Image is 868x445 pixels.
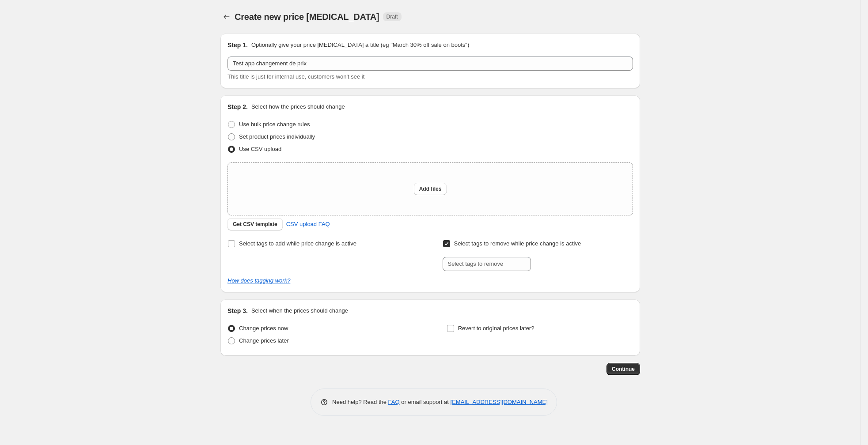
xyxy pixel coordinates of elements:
p: Optionally give your price [MEDICAL_DATA] a title (eg "March 30% off sale on boots") [251,41,469,49]
a: How does tagging work? [227,277,290,284]
h2: Step 1. [227,41,248,49]
span: Set product prices individually [239,133,315,140]
span: Create new price [MEDICAL_DATA] [235,12,379,22]
p: Select how the prices should change [251,102,345,111]
button: Continue [606,363,640,375]
h2: Step 3. [227,306,248,315]
span: Change prices now [239,325,288,332]
span: Revert to original prices later? [458,325,534,332]
span: Add files [419,185,442,192]
span: Select tags to add while price change is active [239,240,356,247]
button: Get CSV template [227,218,283,230]
span: Use bulk price change rules [239,121,310,128]
button: Price change jobs [220,11,233,23]
span: Need help? Read the [332,399,388,405]
a: [EMAIL_ADDRESS][DOMAIN_NAME] [451,399,548,405]
span: Continue [612,366,635,373]
button: Add files [414,183,447,195]
a: FAQ [388,399,400,405]
h2: Step 2. [227,102,248,111]
span: Change prices later [239,337,289,344]
span: Draft [387,13,398,20]
span: This title is just for internal use, customers won't see it [227,73,364,80]
span: Get CSV template [233,221,277,228]
span: Select tags to remove while price change is active [454,240,581,247]
span: or email support at [400,399,451,405]
input: Select tags to remove [443,257,531,271]
p: Select when the prices should change [251,306,348,315]
span: CSV upload FAQ [286,220,330,229]
input: 30% off holiday sale [227,57,633,71]
span: Use CSV upload [239,146,281,152]
a: CSV upload FAQ [281,217,335,231]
